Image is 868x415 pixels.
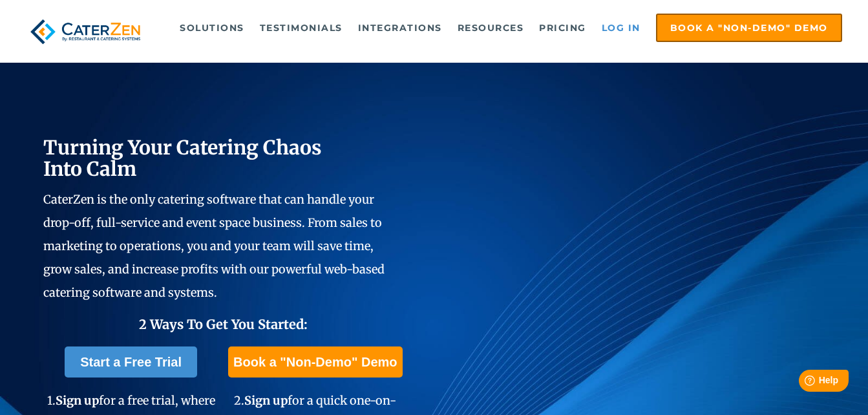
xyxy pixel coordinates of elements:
[253,15,349,41] a: Testimonials
[244,393,288,408] span: Sign up
[451,15,531,41] a: Resources
[753,365,854,401] iframe: Help widget launcher
[43,135,322,181] span: Turning Your Catering Chaos Into Calm
[43,192,385,300] span: CaterZen is the only catering software that can handle your drop-off, full-service and event spac...
[26,14,144,50] img: caterzen
[56,393,99,408] span: Sign up
[65,346,197,378] a: Start a Free Trial
[228,346,402,378] a: Book a "Non-Demo" Demo
[352,15,449,41] a: Integrations
[173,15,251,41] a: Solutions
[595,15,647,41] a: Log in
[656,14,842,42] a: Book a "Non-Demo" Demo
[165,14,842,42] div: Navigation Menu
[533,15,593,41] a: Pricing
[139,316,308,332] span: 2 Ways To Get You Started:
